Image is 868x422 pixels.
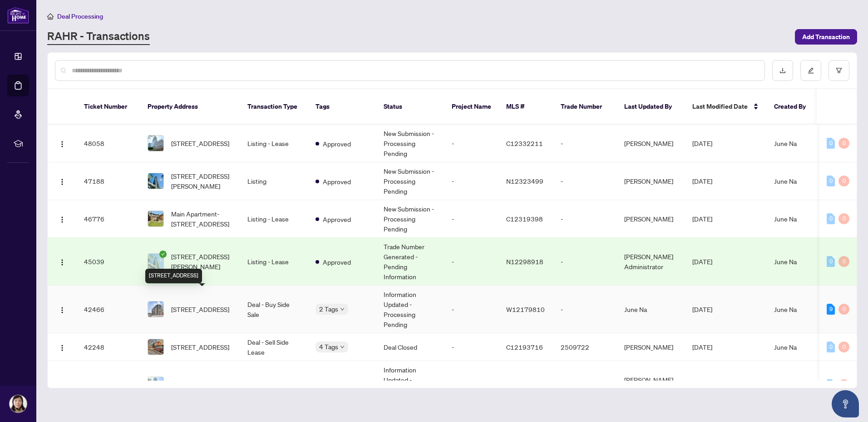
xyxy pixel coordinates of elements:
span: [DATE] [692,343,712,351]
span: Deal Processing [57,12,103,20]
td: 46776 [77,200,140,238]
td: New Submission - Processing Pending [376,162,444,200]
span: [STREET_ADDRESS] [171,342,229,352]
td: [PERSON_NAME] [617,125,685,162]
td: Listing - Lease [240,238,308,286]
button: filter [829,60,849,81]
a: RAHR - Transactions [47,29,150,45]
span: [STREET_ADDRESS] [171,304,229,314]
td: Listing - Lease [240,125,308,162]
span: Add Transaction [802,30,850,44]
td: [PERSON_NAME] [617,200,685,238]
div: 0 [838,342,849,352]
th: MLS # [499,89,553,125]
img: Logo [59,216,66,223]
th: Project Name [444,89,499,125]
div: 0 [838,304,849,315]
span: C12193716 [506,343,543,351]
span: W12179810 [506,305,545,313]
img: logo [7,7,29,24]
button: Logo [55,377,69,392]
span: June Na [774,343,797,351]
td: 42248 [77,333,140,361]
td: - [444,286,499,333]
td: Deal - Sell Side Lease [240,333,308,361]
span: June Na [774,215,797,223]
th: Last Modified Date [685,89,767,125]
td: 42466 [77,286,140,333]
td: 38136 [77,361,140,409]
td: 45039 [77,238,140,286]
th: Property Address [140,89,240,125]
span: [STREET_ADDRESS][PERSON_NAME] [171,251,233,271]
span: Cancelled [323,380,350,390]
span: filter [836,67,842,74]
div: 0 [838,138,849,149]
div: 0 [827,342,835,352]
button: Logo [55,340,69,354]
td: [PERSON_NAME] [617,162,685,200]
img: thumbnail-img [148,254,163,269]
button: Logo [55,302,69,316]
img: Logo [59,141,66,148]
td: Listing - Lease [240,361,308,409]
td: Trade Number Generated - Pending Information [376,238,444,286]
td: - [553,238,617,286]
th: Last Updated By [617,89,685,125]
span: down [340,307,345,311]
td: - [553,200,617,238]
span: C12319398 [506,215,543,223]
td: 2509722 [553,333,617,361]
span: June Na [774,257,797,266]
img: thumbnail-img [148,301,163,317]
img: Profile Icon [10,395,27,412]
span: [DATE] [692,177,712,185]
td: - [444,238,499,286]
span: [DATE] [692,215,712,223]
div: 0 [827,379,835,390]
td: - [553,125,617,162]
img: thumbnail-img [148,173,163,189]
span: Approved [323,214,351,224]
div: 0 [827,138,835,149]
td: [PERSON_NAME] [617,333,685,361]
td: [PERSON_NAME] Administrator [617,361,685,409]
span: Main Apartment-[STREET_ADDRESS] [171,209,233,229]
button: Open asap [832,390,859,417]
span: [DATE] [692,305,712,313]
div: 9 [827,304,835,315]
div: 0 [838,379,849,390]
span: download [779,67,786,74]
span: Approved [323,139,351,149]
span: 2 Tags [319,304,338,314]
td: Information Updated - Processing Pending [376,286,444,333]
div: 0 [827,256,835,267]
td: 47188 [77,162,140,200]
span: Approved [323,257,351,267]
span: June Na [774,305,797,313]
img: Logo [59,178,66,186]
img: Logo [59,259,66,266]
img: thumbnail-img [148,136,163,151]
span: June Na [774,177,797,185]
img: thumbnail-img [148,339,163,355]
img: Logo [59,344,66,352]
button: Logo [55,254,69,269]
span: C12332211 [506,139,543,147]
span: [DATE] [692,257,712,266]
td: Information Updated - Processing Pending [376,361,444,409]
button: download [772,60,793,81]
td: Listing [240,162,308,200]
span: June Na [774,139,797,147]
span: 4 Tags [319,342,338,352]
span: edit [808,67,814,74]
span: N12298918 [506,257,543,266]
div: 0 [827,213,835,224]
th: Status [376,89,444,125]
th: Trade Number [553,89,617,125]
img: Logo [59,306,66,314]
th: Transaction Type [240,89,308,125]
span: down [340,345,345,349]
span: Approved [323,176,351,186]
td: - [444,361,499,409]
